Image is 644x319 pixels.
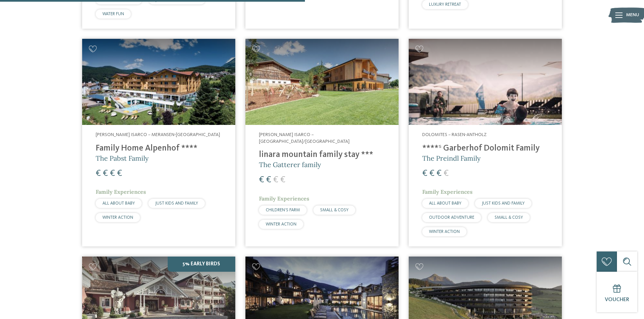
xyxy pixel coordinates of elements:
[266,222,296,227] span: WINTER ACTION
[482,201,525,206] span: JUST KIDS AND FAMILY
[96,188,146,195] span: Family Experiences
[245,39,399,125] img: Looking for family hotels? Find the best ones here!
[102,201,135,206] span: ALL ABOUT BABY
[409,39,562,125] img: Looking for family hotels? Find the best ones here!
[273,176,278,184] span: €
[495,215,523,220] span: SMALL & COSY
[117,169,122,178] span: €
[597,272,637,312] a: Voucher
[422,154,481,162] span: The Preindl Family
[96,154,149,162] span: The Pabst Family
[320,208,349,212] span: SMALL & COSY
[266,176,271,184] span: €
[444,169,449,178] span: €
[259,195,309,202] span: Family Experiences
[422,132,486,137] span: Dolomites – Rasen-Antholz
[259,150,385,160] h4: linara mountain family stay ***
[155,201,198,206] span: JUST KIDS AND FAMILY
[429,201,461,206] span: ALL ABOUT BABY
[96,169,101,178] span: €
[280,176,285,184] span: €
[245,39,399,246] a: Looking for family hotels? Find the best ones here! [PERSON_NAME] Isarco – [GEOGRAPHIC_DATA]/[GEO...
[259,132,350,144] span: [PERSON_NAME] Isarco – [GEOGRAPHIC_DATA]/[GEOGRAPHIC_DATA]
[605,297,629,302] span: Voucher
[102,215,133,220] span: WINTER ACTION
[409,39,562,246] a: Looking for family hotels? Find the best ones here! Dolomites – Rasen-Antholz ****ˢ Garberhof Dol...
[259,176,264,184] span: €
[96,143,222,154] h4: Family Home Alpenhof ****
[103,169,108,178] span: €
[96,132,220,137] span: [PERSON_NAME] Isarco – Meransen-[GEOGRAPHIC_DATA]
[429,215,474,220] span: OUTDOOR ADVENTURE
[429,230,460,234] span: WINTER ACTION
[82,39,235,125] img: Family Home Alpenhof ****
[429,2,461,7] span: LUXURY RETREAT
[422,188,473,195] span: Family Experiences
[110,169,115,178] span: €
[422,143,548,154] h4: ****ˢ Garberhof Dolomit Family
[422,169,427,178] span: €
[436,169,442,178] span: €
[102,12,124,16] span: WATER FUN
[266,208,300,212] span: CHILDREN’S FARM
[259,160,321,169] span: The Gatterer family
[429,169,434,178] span: €
[82,39,235,246] a: Looking for family hotels? Find the best ones here! [PERSON_NAME] Isarco – Meransen-[GEOGRAPHIC_D...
